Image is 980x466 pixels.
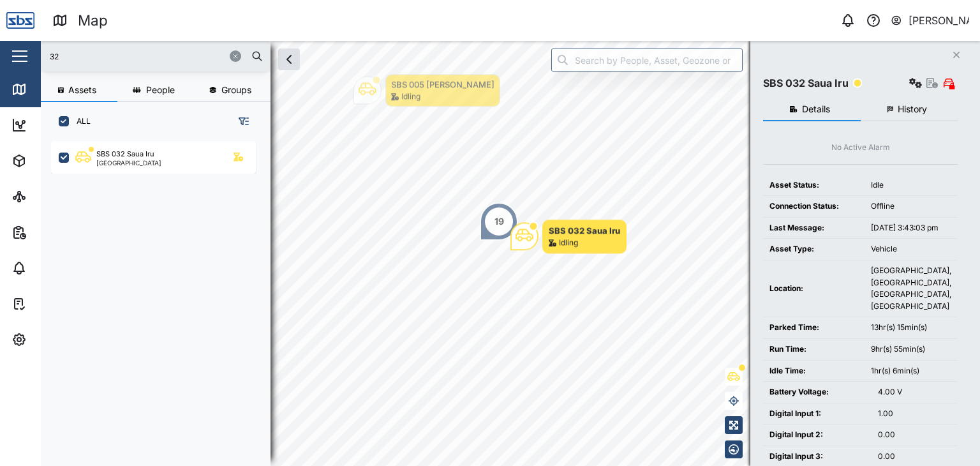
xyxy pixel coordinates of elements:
[6,6,34,34] img: Main Logo
[898,105,927,114] span: History
[909,13,970,29] div: [PERSON_NAME]
[871,265,951,312] div: [GEOGRAPHIC_DATA], [GEOGRAPHIC_DATA], [GEOGRAPHIC_DATA], [GEOGRAPHIC_DATA]
[871,179,951,192] div: Idle
[41,41,980,466] canvas: Map
[831,142,890,154] div: No Active Alarm
[221,86,251,94] span: Groups
[96,149,154,160] div: SBS 032 Saua Iru
[69,116,91,126] label: ALL
[878,408,951,420] div: 1.00
[769,283,858,295] div: Location:
[33,225,77,239] div: Reports
[353,74,500,107] div: Map marker
[769,451,865,463] div: Digital Input 3:
[33,190,64,204] div: Sites
[146,86,175,94] span: People
[769,222,858,234] div: Last Message:
[96,160,161,166] div: [GEOGRAPHIC_DATA]
[878,451,951,463] div: 0.00
[769,200,858,213] div: Connection Status:
[802,105,830,114] span: Details
[549,224,620,237] div: SBS 032 Saua Iru
[769,179,858,192] div: Asset Status:
[769,365,858,377] div: Idle Time:
[769,429,865,441] div: Digital Input 2:
[551,49,743,71] input: Search by People, Asset, Geozone or Place
[33,333,78,347] div: Settings
[33,261,73,275] div: Alarms
[401,91,420,103] div: Idling
[871,222,951,234] div: [DATE] 3:43:03 pm
[48,47,263,66] input: Search assets or drivers
[510,220,627,253] div: Map marker
[769,322,858,334] div: Parked Time:
[51,137,270,456] div: grid
[559,237,578,249] div: Idling
[33,118,91,132] div: Dashboard
[494,214,504,229] div: 19
[871,343,951,356] div: 9hr(s) 55min(s)
[769,243,858,255] div: Asset Type:
[391,78,494,91] div: SBS 005 [PERSON_NAME]
[78,10,108,32] div: Map
[769,408,865,420] div: Digital Input 1:
[769,386,865,398] div: Battery Voltage:
[480,202,518,241] div: Map marker
[68,86,96,94] span: Assets
[763,75,849,91] div: SBS 032 Saua Iru
[871,322,951,334] div: 13hr(s) 15min(s)
[871,200,951,213] div: Offline
[769,343,858,356] div: Run Time:
[33,297,68,311] div: Tasks
[878,386,951,398] div: 4.00 V
[878,429,951,441] div: 0.00
[890,11,970,29] button: [PERSON_NAME]
[33,154,73,168] div: Assets
[871,365,951,377] div: 1hr(s) 6min(s)
[33,82,62,96] div: Map
[871,243,951,255] div: Vehicle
